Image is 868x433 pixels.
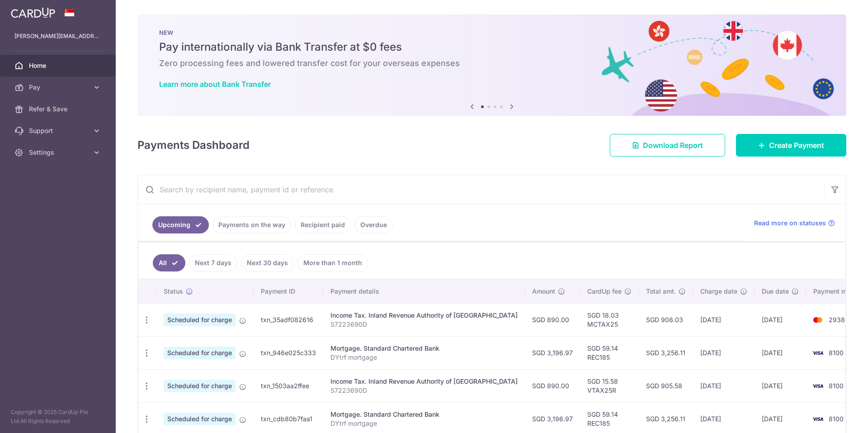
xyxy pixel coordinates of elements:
a: Next 30 days [241,254,294,271]
span: Amount [532,287,555,296]
p: [PERSON_NAME][EMAIL_ADDRESS][DOMAIN_NAME] [14,32,101,41]
h6: Zero processing fees and lowered transfer cost for your overseas expenses [159,58,825,69]
img: Bank Card [809,314,827,325]
td: [DATE] [693,336,755,369]
td: SGD 3,196.97 [525,336,580,369]
span: Due date [762,287,789,296]
p: DYtrf mortgage [330,419,518,428]
span: Scheduled for charge [164,314,236,326]
span: Scheduled for charge [164,413,236,425]
td: txn_35adf082616 [254,303,323,336]
span: Home [29,61,89,70]
td: SGD 908.03 [639,303,693,336]
td: SGD 890.00 [525,369,580,402]
a: Learn more about Bank Transfer [159,80,271,89]
span: Pay [29,83,89,92]
p: S7223690D [330,320,518,329]
h5: Pay internationally via Bank Transfer at $0 fees [159,40,825,54]
span: Support [29,126,89,135]
a: Overdue [354,216,393,233]
td: SGD 890.00 [525,303,580,336]
span: 8100 [829,382,844,390]
div: Mortgage. Standard Chartered Bank [330,410,518,419]
img: Bank Card [809,381,827,391]
td: SGD 3,256.11 [639,336,693,369]
h4: Payments Dashboard [137,137,250,153]
span: Status [164,287,183,296]
td: [DATE] [755,303,806,336]
span: 2938 [829,316,845,324]
a: Read more on statuses [754,219,835,228]
a: More than 1 month [297,254,368,271]
td: [DATE] [693,369,755,402]
td: [DATE] [755,336,806,369]
td: [DATE] [755,369,806,402]
td: SGD 59.14 REC185 [580,336,639,369]
td: SGD 18.03 MCTAX25 [580,303,639,336]
p: S7223690D [330,386,518,395]
td: txn_946e025c333 [254,336,323,369]
span: Scheduled for charge [164,347,236,359]
img: Bank Card [809,347,827,358]
a: Payments on the way [212,216,291,233]
span: Create Payment [769,140,824,151]
th: Payment ID [254,280,323,303]
a: All [153,254,185,271]
span: Download Report [643,140,703,151]
td: SGD 905.58 [639,369,693,402]
a: Create Payment [736,134,846,157]
span: Scheduled for charge [164,380,236,392]
span: Settings [29,148,89,157]
span: Read more on statuses [754,219,826,228]
span: 8100 [829,415,844,423]
a: Recipient paid [295,216,351,233]
img: Bank Card [809,414,827,424]
td: [DATE] [693,303,755,336]
span: Charge date [700,287,737,296]
a: Upcoming [152,216,209,233]
p: NEW [159,29,825,36]
th: Payment details [323,280,525,303]
div: Mortgage. Standard Chartered Bank [330,344,518,353]
span: Refer & Save [29,105,89,114]
span: Total amt. [646,287,676,296]
img: CardUp [11,7,55,18]
a: Next 7 days [189,254,237,271]
div: Income Tax. Inland Revenue Authority of [GEOGRAPHIC_DATA] [330,377,518,386]
span: CardUp fee [587,287,622,296]
td: SGD 15.58 VTAX25R [580,369,639,402]
img: Bank transfer banner [137,14,846,116]
a: Download Report [610,134,725,157]
p: DYtrf mortgage [330,353,518,362]
td: txn_1503aa2ffee [254,369,323,402]
span: 8100 [829,349,844,357]
div: Income Tax. Inland Revenue Authority of [GEOGRAPHIC_DATA] [330,311,518,320]
input: Search by recipient name, payment id or reference [138,175,824,204]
